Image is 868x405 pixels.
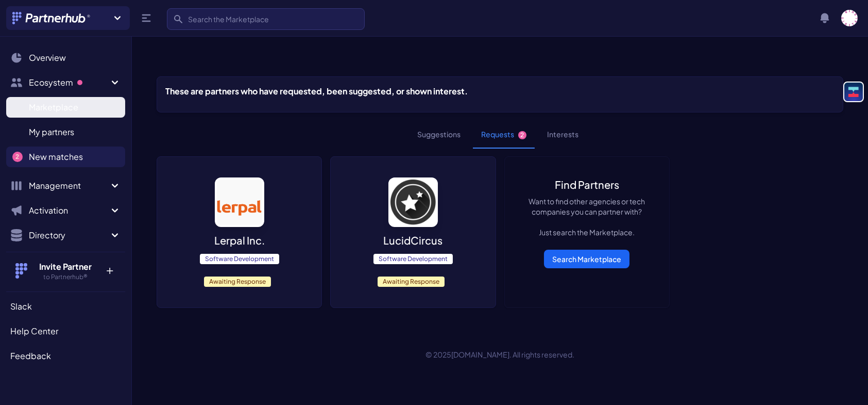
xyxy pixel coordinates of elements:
span: Marketplace [29,101,78,114]
a: Help Center [6,321,125,342]
button: Activation [6,200,125,221]
span: 2 [12,152,23,162]
span: Awaiting Response [204,277,271,287]
a: [DOMAIN_NAME] [451,350,509,359]
span: My partners [29,126,74,138]
img: website_grey.svg [16,27,25,35]
a: Feedback [6,346,125,366]
a: Slack [6,296,125,317]
img: image_alt [388,177,438,227]
img: Partnerhub® Logo [12,12,91,24]
span: Management [29,180,109,192]
a: image_alt Lerpal Inc.Software DevelopmentAwaiting Response [157,156,322,308]
span: Feedback [10,350,51,362]
p: © 2025 . All rights reserved. [132,349,868,360]
a: Search Marketplace [544,250,629,268]
button: Requests [473,121,535,149]
span: Overview [29,52,66,64]
p: LucidCircus [383,233,442,248]
button: Directory [6,225,125,246]
a: New matches [6,147,125,167]
a: My partners [6,122,125,142]
span: New matches [29,151,83,163]
div: Domain Overview [39,61,92,68]
h4: Invite Partner [32,261,99,273]
span: 2 [518,131,526,139]
span: Software Development [373,254,453,264]
button: Invite Partner to Partnerhub® + [6,252,125,289]
img: logo_orange.svg [16,17,25,25]
img: tab_domain_overview_orange.svg [28,60,36,68]
span: Software Development [200,254,279,264]
a: Find Partners [555,177,619,192]
span: Ecosystem [29,76,109,89]
span: Directory [29,229,109,241]
button: Interests [539,121,587,149]
img: user photo [841,10,858,26]
div: Domain: [DOMAIN_NAME] [27,27,113,35]
a: Overview [6,47,125,68]
span: Awaiting Response [378,277,445,287]
a: Marketplace [6,97,125,118]
h5: to Partnerhub® [32,273,99,281]
span: Activation [29,204,109,217]
div: Keywords by Traffic [114,61,174,68]
button: Ecosystem [6,72,125,93]
a: image_alt LucidCircusSoftware DevelopmentAwaiting Response [330,156,496,308]
input: Search the Marketplace [167,8,365,30]
p: Want to find other agencies or tech companies you can partner with? Just search the Marketplace. [525,196,649,237]
img: image_alt [215,177,264,227]
h5: These are partners who have requested, been suggested, or shown interest. [165,85,468,98]
p: Lerpal Inc. [214,233,265,248]
div: v 4.0.25 [29,17,50,25]
img: tab_keywords_by_traffic_grey.svg [103,60,111,68]
button: Management [6,175,125,196]
p: + [99,261,121,277]
button: Suggestions [409,121,469,149]
span: Slack [10,300,32,313]
span: Help Center [10,325,58,337]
